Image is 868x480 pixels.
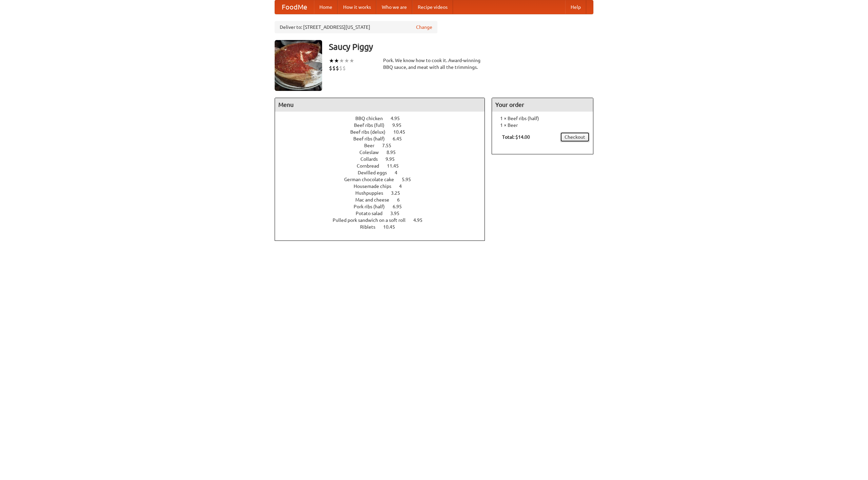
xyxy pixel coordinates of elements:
span: 9.95 [392,122,408,128]
li: $ [342,64,346,72]
span: Beef ribs (delux) [350,129,392,135]
span: Mac and cheese [355,197,396,203]
span: Riblets [360,224,382,230]
span: Potato salad [356,211,389,216]
span: 4.95 [413,217,429,223]
li: ★ [329,57,334,64]
span: 6.95 [393,204,409,209]
span: BBQ chicken [355,116,390,121]
span: Beef ribs (half) [353,136,392,141]
span: 6.45 [393,136,409,141]
a: Beef ribs (half) 6.45 [353,136,414,141]
a: Devilled eggs 4 [358,170,410,175]
li: $ [339,64,342,72]
a: Pork ribs (half) 6.95 [354,204,414,209]
a: Checkout [560,132,590,142]
a: Housemade chips 4 [354,184,414,189]
a: BBQ chicken 4.95 [355,116,412,121]
span: Cornbread [357,163,386,169]
a: German chocolate cake 5.95 [344,177,423,182]
span: 4 [399,184,409,189]
a: Hushpuppies 3.25 [355,190,413,196]
span: Pork ribs (half) [354,204,392,209]
h4: Your order [492,98,593,112]
a: Pulled pork sandwich on a soft roll 4.95 [333,217,435,223]
a: Mac and cheese 6 [355,197,412,203]
a: Beef ribs (full) 9.95 [354,122,414,128]
li: 1 × Beef ribs (half) [495,115,590,122]
li: 1 × Beer [495,122,590,129]
span: Collards [360,156,384,162]
a: Who we are [376,0,412,14]
span: 7.55 [382,143,398,148]
span: Coleslaw [359,150,386,155]
a: Help [565,0,586,14]
li: $ [332,64,336,72]
a: Potato salad 3.95 [356,211,412,216]
span: 4 [395,170,404,175]
h4: Menu [275,98,485,112]
span: 5.95 [402,177,418,182]
li: ★ [334,57,339,64]
a: How it works [338,0,376,14]
a: FoodMe [275,0,314,14]
span: 6 [397,197,407,203]
li: ★ [344,57,349,64]
span: 8.95 [387,150,402,155]
li: $ [336,64,339,72]
a: Riblets 10.45 [360,224,408,230]
a: Beer 7.55 [364,143,404,148]
span: 3.25 [391,190,407,196]
span: Hushpuppies [355,190,390,196]
img: angular.jpg [275,40,322,91]
div: Deliver to: [STREET_ADDRESS][US_STATE] [275,21,437,33]
a: Coleslaw 8.95 [359,150,408,155]
span: German chocolate cake [344,177,401,182]
span: 10.45 [393,129,412,135]
a: Recipe videos [412,0,453,14]
li: ★ [349,57,354,64]
a: Beef ribs (delux) 10.45 [350,129,418,135]
a: Home [314,0,338,14]
span: 10.45 [383,224,402,230]
b: Total: $14.00 [502,134,530,140]
span: 11.45 [387,163,406,169]
a: Collards 9.95 [360,156,407,162]
span: Pulled pork sandwich on a soft roll [333,217,412,223]
span: Devilled eggs [358,170,394,175]
div: Pork. We know how to cook it. Award-winning BBQ sauce, and meat with all the trimmings. [383,57,485,71]
span: 9.95 [386,156,401,162]
span: Beef ribs (full) [354,122,391,128]
li: $ [329,64,332,72]
a: Change [416,24,432,31]
span: 4.95 [391,116,407,121]
span: 3.95 [390,211,406,216]
h3: Saucy Piggy [329,40,593,54]
a: Cornbread 11.45 [357,163,411,169]
span: Housemade chips [354,184,398,189]
li: ★ [339,57,344,64]
span: Beer [364,143,381,148]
